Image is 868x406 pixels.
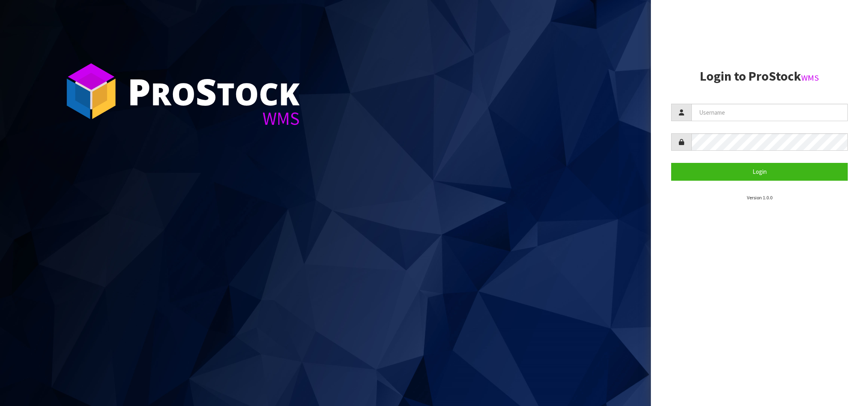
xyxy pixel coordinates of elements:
[196,66,217,116] span: S
[691,104,848,121] input: Username
[747,194,772,201] small: Version 1.0.0
[128,66,151,116] span: P
[128,109,300,128] div: WMS
[801,73,819,83] small: WMS
[671,69,848,83] h2: Login to ProStock
[61,61,122,122] img: ProStock Cube
[671,163,848,180] button: Login
[128,73,300,109] div: ro tock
